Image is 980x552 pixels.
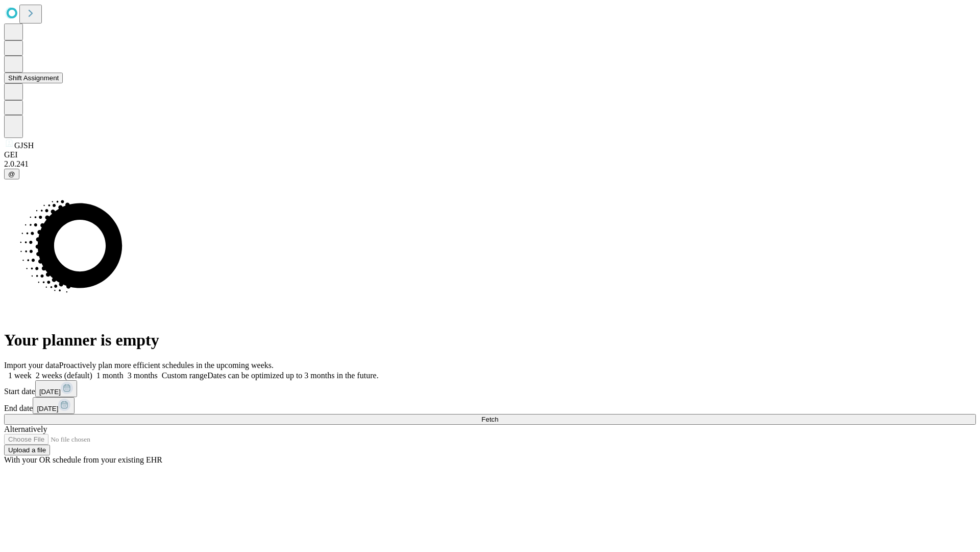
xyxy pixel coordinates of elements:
[4,159,976,169] div: 2.0.241
[4,397,976,414] div: End date
[14,141,34,150] span: GJSH
[36,371,92,380] span: 2 weeks (default)
[8,170,15,178] span: @
[4,331,976,350] h1: Your planner is empty
[128,371,158,380] span: 3 months
[4,455,162,464] span: With your OR schedule from your existing EHR
[4,445,50,455] button: Upload a file
[8,371,32,380] span: 1 week
[481,416,498,423] span: Fetch
[4,169,19,179] button: @
[4,414,976,425] button: Fetch
[33,397,75,414] button: [DATE]
[4,150,976,159] div: GEI
[162,371,207,380] span: Custom range
[4,425,47,433] span: Alternatively
[59,361,274,370] span: Proactively plan more efficient schedules in the upcoming weeks.
[35,380,77,397] button: [DATE]
[4,73,63,83] button: Shift Assignment
[207,371,378,380] span: Dates can be optimized up to 3 months in the future.
[39,388,61,396] span: [DATE]
[37,405,58,412] span: [DATE]
[96,371,124,380] span: 1 month
[4,361,59,370] span: Import your data
[4,380,976,397] div: Start date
